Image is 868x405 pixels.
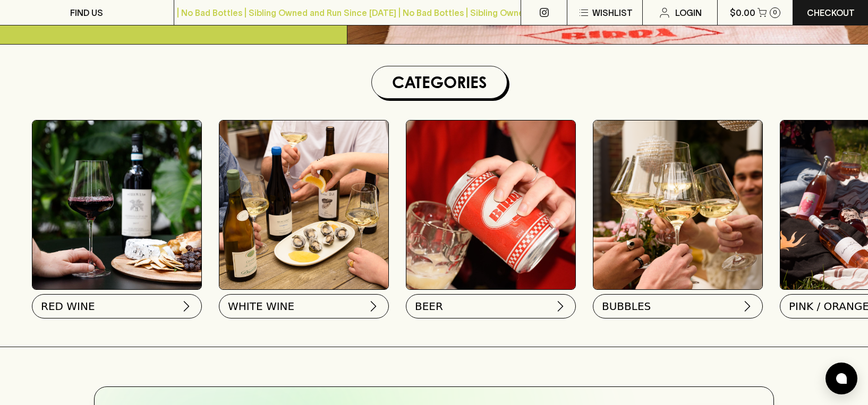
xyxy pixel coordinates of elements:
[593,120,762,289] img: 2022_Festive_Campaign_INSTA-16 1
[730,6,755,19] p: $0.00
[415,299,443,314] span: BEER
[228,299,294,314] span: WHITE WINE
[406,120,575,289] img: BIRRA_GOOD-TIMES_INSTA-2 1/optimise?auth=Mjk3MjY0ODMzMw__
[773,10,777,15] p: 0
[376,71,503,94] h1: Categories
[41,299,95,314] span: RED WINE
[593,294,763,318] button: BUBBLES
[675,6,702,19] p: Login
[592,6,633,19] p: Wishlist
[219,294,389,318] button: WHITE WINE
[32,294,202,318] button: RED WINE
[180,300,193,313] img: chevron-right.svg
[741,300,754,313] img: chevron-right.svg
[602,299,651,314] span: BUBBLES
[219,120,388,289] img: optimise
[807,6,855,19] p: Checkout
[70,6,103,19] p: FIND US
[406,294,576,318] button: BEER
[32,120,201,289] img: Red Wine Tasting
[554,300,567,313] img: chevron-right.svg
[836,373,847,384] img: bubble-icon
[367,300,380,313] img: chevron-right.svg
